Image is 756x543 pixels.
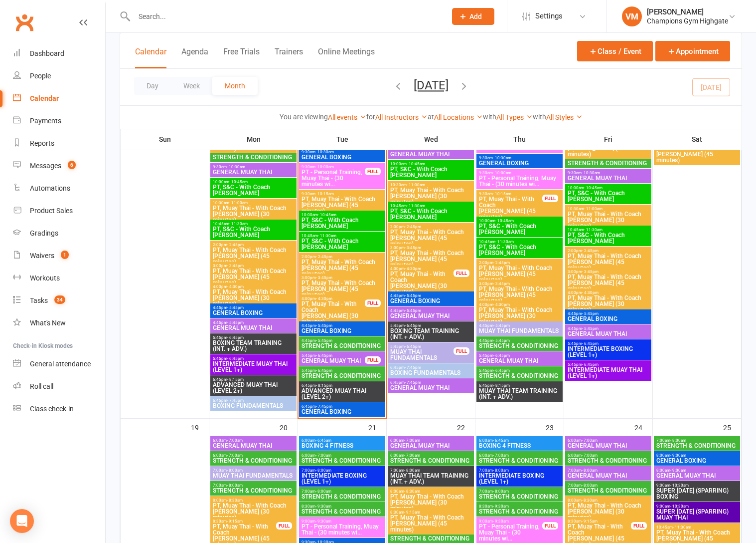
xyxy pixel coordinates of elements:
span: 5:45pm [390,323,472,328]
th: Thu [475,129,564,150]
span: 10:45am [301,234,383,238]
span: 2:00pm [478,261,561,265]
button: Agenda [181,47,208,68]
div: 25 [723,419,741,435]
span: 5:45pm [390,344,454,349]
span: - 5:45pm [316,338,332,343]
a: Gradings [13,222,105,245]
span: Settings [535,5,563,27]
span: - 5:45pm [405,308,421,313]
span: GENERAL MUAY THAI [567,443,649,449]
span: - 6:45pm [316,353,332,358]
span: 4:45pm [567,311,649,316]
button: Appointment [655,41,730,61]
span: - 5:45pm [493,338,510,343]
span: 9:30am [212,165,295,169]
span: PT, Muay Thai - With Coach [PERSON_NAME] (45 minutes) [478,286,561,304]
span: - 7:45pm [405,380,421,385]
span: - 11:30am [495,240,514,244]
span: - 6:45pm [227,335,244,340]
span: 10:45am [390,204,472,208]
span: - 6:45pm [582,341,599,346]
span: INTERMEDIATE MUAY THAI (LEVEL 1+) [567,367,649,379]
span: PT, Muay Thai - With Coach [PERSON_NAME] (30 minutes) [212,289,295,307]
span: 3:00pm [390,246,472,250]
th: Fri [564,129,653,150]
span: - 11:00am [407,183,425,187]
span: PT, Muay Thai - With Coach [PERSON_NAME] (30 minutes) [567,211,649,229]
span: PT, S&C - With Coach [PERSON_NAME] [390,208,472,220]
span: 5:45pm [301,368,383,373]
span: GENERAL BOXING [301,328,383,334]
span: PT, Muay Thai - With Coach [PERSON_NAME] (45 minutes) [567,274,649,292]
span: - 6:45pm [493,353,510,358]
span: GENERAL BOXING [478,160,561,166]
a: Product Sales [13,200,105,222]
span: 10:45am [567,228,649,232]
span: 10:30am [390,183,472,187]
span: 9:30am [301,165,365,169]
span: - 11:00am [229,201,248,205]
span: 5:45pm [478,353,561,358]
span: 10:00am [301,213,383,217]
span: BOXING 4 FITNESS [301,443,383,449]
span: - 2:45pm [316,255,332,259]
span: 10:00am [478,219,561,223]
span: INTERMEDIATE BOXING (LEVEL 1+) [567,346,649,358]
span: GENERAL MUAY THAI [301,358,365,364]
span: - 10:45am [229,180,248,184]
span: 10:45am [212,222,295,226]
span: - 5:45pm [493,323,510,328]
strong: with [483,113,496,121]
a: All Instructors [375,113,428,121]
th: Sun [121,129,209,150]
span: - 4:30pm [405,267,421,271]
span: - 2:45pm [493,261,510,265]
div: Class check-in [30,405,74,413]
span: 4:45pm [567,326,649,331]
span: GENERAL BOXING [301,154,383,160]
span: 5:45pm [212,356,295,361]
span: 6:00am [212,453,295,458]
span: 5:45pm [478,368,561,373]
span: 5:45pm [567,362,649,367]
span: 10:00am [212,180,295,184]
span: GENERAL MUAY THAI [212,325,295,331]
span: - 8:15pm [316,383,332,388]
span: 6:00am [301,438,383,443]
span: MUAY THAI TEAM TRAINING (INT. + ADV.) [478,388,561,400]
span: 4:45pm [390,308,472,313]
span: BOXING FUNDAMENTALS [390,370,472,376]
span: - 10:45am [584,186,603,190]
span: PT, S&C - With Coach [PERSON_NAME] [301,217,383,229]
span: PT - Personal Training, Muay Thai - (30 minutes wi... [478,133,543,151]
span: - 7:45pm [405,365,421,370]
span: PT, Muay Thai - With Coach [PERSON_NAME] (45 minutes) [656,139,720,163]
strong: You are viewing [280,113,328,121]
div: [PERSON_NAME] [647,7,728,16]
span: PT, Muay Thai - With Coach [PERSON_NAME] (45 minutes) [301,280,383,298]
span: GENERAL MUAY THAI [212,169,295,175]
span: 5:45pm [567,341,649,346]
span: GENERAL MUAY THAI [390,443,472,449]
span: - 11:30am [584,228,603,232]
a: Dashboard [13,42,105,65]
button: Add [452,8,494,25]
span: GENERAL MUAY THAI [390,385,472,391]
span: 3:00pm [567,270,649,274]
span: PT, S&C - With Coach [PERSON_NAME] [478,244,561,256]
span: 34 [54,295,65,304]
span: PT, Muay Thai - With Coach [PERSON_NAME] (45 minutes) [478,265,561,283]
div: Product Sales [30,207,73,215]
span: 10:30am [212,201,295,205]
span: - 6:45pm [316,368,332,373]
div: 23 [546,419,564,435]
span: PT, S&C - With Coach [PERSON_NAME] [212,184,295,196]
th: Wed [387,129,475,150]
a: Class kiosk mode [13,398,105,420]
a: Reports [13,132,105,155]
span: 6:00am [478,438,561,443]
span: STRENGTH & CONDITIONING [301,373,383,379]
a: All Types [496,113,533,121]
span: - 2:45pm [227,243,244,247]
